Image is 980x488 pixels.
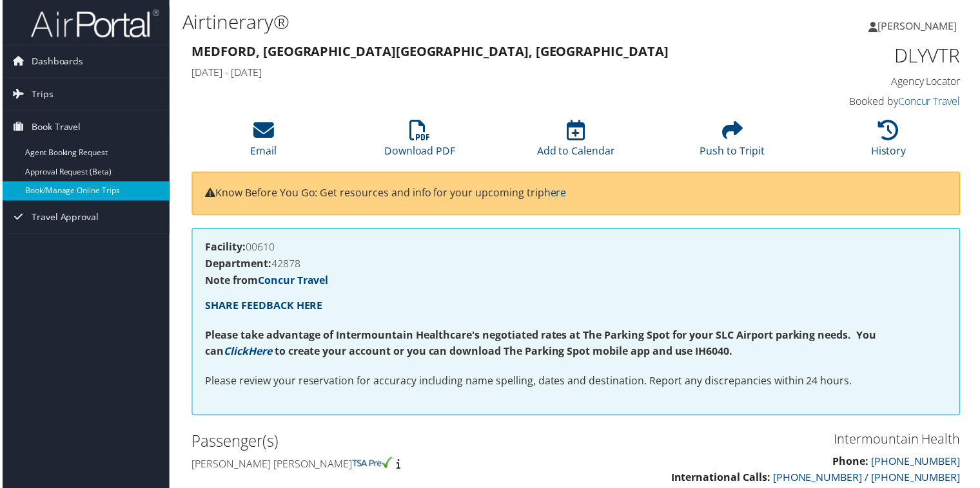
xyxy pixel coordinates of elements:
[873,127,908,158] a: History
[873,456,963,471] a: [PHONE_NUMBER]
[834,456,870,471] strong: Phone:
[190,459,567,473] h4: [PERSON_NAME] [PERSON_NAME]
[351,459,393,471] img: tsa-precheck.png
[204,259,949,270] h4: 42878
[28,8,157,39] img: airportal-logo.png
[222,346,247,360] a: Click
[204,375,949,391] p: Please review your reservation for accuracy including name spelling, dates and destination. Repor...
[900,95,963,109] a: Concur Travel
[204,243,949,253] h4: 00610
[273,346,734,360] strong: to create your account or you can download The Parking Spot mobile app and use IH6040.
[249,127,275,158] a: Email
[701,127,767,158] a: Push to Tripit
[204,186,949,203] p: Know Before You Go: Get resources and info for your upcoming trip
[774,473,963,487] a: [PHONE_NUMBER] / [PHONE_NUMBER]
[586,433,963,451] h3: Intermountain Health
[257,274,328,288] a: Concur Travel
[672,473,772,487] strong: International Calls:
[384,127,455,158] a: Download PDF
[29,202,97,234] span: Travel Approval
[784,95,963,109] h4: Booked by
[204,274,328,288] strong: Note from
[784,42,963,70] h1: DLYVTR
[190,42,669,60] strong: Medford, [GEOGRAPHIC_DATA] [GEOGRAPHIC_DATA], [GEOGRAPHIC_DATA]
[29,46,81,78] span: Dashboards
[181,8,709,35] h1: Airtinerary®
[879,19,959,33] span: [PERSON_NAME]
[870,6,972,45] a: [PERSON_NAME]
[190,433,567,455] h2: Passenger(s)
[204,241,244,255] strong: Facility:
[29,79,51,111] span: Trips
[204,258,270,272] strong: Department:
[204,300,322,314] a: SHARE FEEDBACK HERE
[784,75,963,89] h4: Agency Locator
[190,66,765,80] h4: [DATE] - [DATE]
[544,187,567,201] a: here
[247,346,271,360] a: Here
[29,111,79,144] span: Book Travel
[537,127,616,158] a: Add to Calendar
[204,330,878,361] strong: Please take advantage of Intermountain Healthcare's negotiated rates at The Parking Spot for your...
